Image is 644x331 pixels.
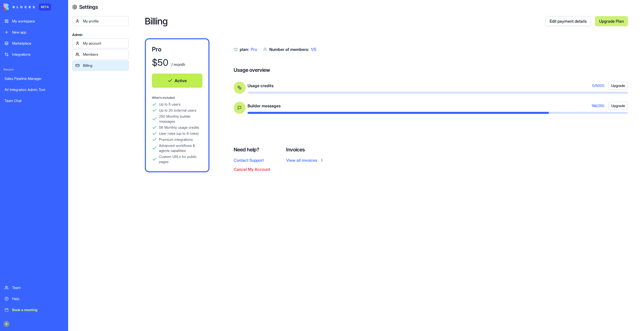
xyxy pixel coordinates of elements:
span: Pro [251,47,257,52]
button: Cancel My Account [234,166,270,172]
div: Billing [83,63,125,68]
div: AV Integration Admin Tool [5,87,64,92]
h4: Usage overview [234,67,270,74]
div: Up to 5 users [159,102,180,107]
h2: Billing [145,16,545,26]
img: ACg8ocIug40qN1SCXJiinWdltW7QsPxROn8ZAVDlgOtPD8eQfXIZmw=s96-c [4,321,10,327]
div: Marketplace [12,41,64,46]
div: User roles (up to 4 roles) [159,131,199,136]
a: Book a meeting [2,305,67,315]
div: What's included [152,96,202,100]
div: Custom URLs for public pages [159,154,202,164]
img: logo [4,4,35,11]
a: My account [72,38,129,48]
a: Billing [72,60,129,71]
div: Up to 20 external users [159,108,196,113]
div: Premium integrations [159,137,193,142]
a: New app [2,27,67,37]
span: Admin [72,32,129,37]
div: 5K Monthly usage credits [159,125,199,130]
a: BETA [4,4,51,11]
a: AV Integration Admin Tool [2,85,67,95]
div: Help [12,296,64,301]
div: My workspace [12,19,64,24]
a: My workspace [2,16,67,26]
div: My profile [83,19,125,24]
div: Members [83,52,125,57]
a: Help [2,294,67,304]
h4: Settings [79,4,98,11]
a: Sales Pipeline Manager [2,74,67,84]
span: Number of members: [269,47,309,52]
span: Usage credits [248,83,274,89]
span: 0 / 5000 [592,83,604,88]
div: $ 50 [152,57,168,68]
span: 1 / 5 [311,47,316,52]
div: BETA [39,4,51,11]
div: / month [170,61,185,68]
a: Members [72,49,129,59]
div: Integrations [12,52,64,57]
a: Edit payment details [545,16,591,26]
div: Advanced workflows & agents capailities [159,143,202,153]
span: Builder messages [248,103,281,109]
div: Sales Pipeline Manager [5,76,64,81]
a: My profile [72,16,129,26]
span: Recent [2,68,67,72]
h4: Invoices [286,146,324,153]
a: Team Chat [2,96,67,106]
a: Pro$50 / monthActiveWhat's includedUp to 5 usersUp to 20 external users250 Monthly builder messag... [145,38,209,172]
div: 250 Monthly builder messages [159,114,202,124]
a: Upgrade Plan [595,16,628,26]
a: Marketplace [2,38,67,48]
div: My account [83,41,125,46]
div: Team Chat [5,98,64,103]
div: Book a meeting [12,307,64,312]
a: Team [2,283,67,293]
a: Integrations [2,49,67,59]
button: Active [152,74,202,88]
a: View all invoices [286,157,324,163]
button: Upgrade [608,82,628,90]
div: Pro [152,45,202,53]
button: Contact Support [234,157,264,163]
span: plan: [240,47,249,52]
h4: Need help? [234,146,270,153]
div: New app [12,30,64,35]
div: Team [12,285,64,290]
span: 198 / 250 [592,103,604,108]
button: Upgrade [608,102,628,110]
